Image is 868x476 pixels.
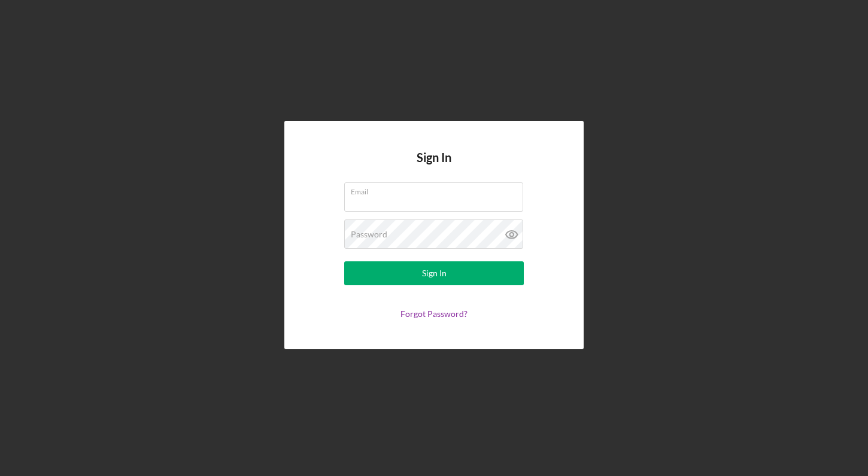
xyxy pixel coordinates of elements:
[351,183,523,196] label: Email
[351,230,387,239] label: Password
[400,309,468,319] a: Forgot Password?
[344,261,524,285] button: Sign In
[417,151,451,182] h4: Sign In
[422,261,447,285] div: Sign In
